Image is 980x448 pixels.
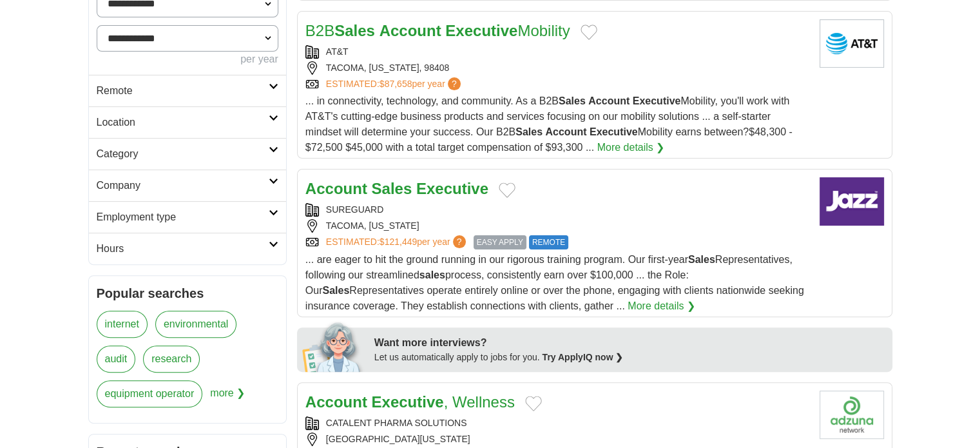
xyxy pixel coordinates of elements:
[305,61,809,75] div: TACOMA, [US_STATE], 98408
[305,433,809,446] div: [GEOGRAPHIC_DATA][US_STATE]
[445,22,517,39] strong: Executive
[326,77,463,91] a: ESTIMATED:$87,658per year?
[89,233,286,264] a: Hours
[545,126,586,137] strong: Account
[559,95,586,106] strong: Sales
[89,106,286,138] a: Location
[97,178,269,193] h2: Company
[305,254,804,311] span: ... are eager to hit the ground running in our rigorous training program. Our first-year Represen...
[305,95,793,153] span: ... in connectivity, technology, and community. As a B2B Mobility, you'll work with AT&T's cuttin...
[820,177,884,226] img: Company logo
[97,146,269,162] h2: Category
[419,269,445,280] strong: sales
[633,95,681,106] strong: Executive
[597,140,665,155] a: More details ❯
[543,352,624,362] a: Try ApplyIQ now ❯
[326,235,468,249] a: ESTIMATED:$121,449per year?
[820,19,884,68] img: AT&T logo
[305,393,367,411] strong: Account
[380,237,417,247] span: $121,449
[380,22,441,39] strong: Account
[525,396,542,411] button: Add to favorite jobs
[210,380,245,415] span: more ❯
[155,311,237,338] a: environmental
[581,24,597,40] button: Add to favorite jobs
[97,209,269,225] h2: Employment type
[143,346,200,373] a: research
[334,22,375,39] strong: Sales
[89,75,286,106] a: Remote
[529,235,568,249] span: REMOTE
[97,311,148,338] a: internet
[302,320,365,372] img: apply-iq-scientist.png
[97,83,269,99] h2: Remote
[322,285,349,296] strong: Sales
[416,180,488,197] strong: Executive
[380,79,412,89] span: $87,658
[97,346,136,373] a: audit
[89,138,286,170] a: Category
[588,95,629,106] strong: Account
[97,115,269,130] h2: Location
[453,235,466,248] span: ?
[97,380,203,407] a: equipment operator
[305,180,367,197] strong: Account
[448,77,461,90] span: ?
[305,416,809,430] div: CATALENT PHARMA SOLUTIONS
[590,126,638,137] strong: Executive
[89,201,286,233] a: Employment type
[820,391,884,439] img: Company logo
[305,22,570,39] a: B2BSales Account ExecutiveMobility
[97,241,269,257] h2: Hours
[499,182,515,198] button: Add to favorite jobs
[371,393,443,411] strong: Executive
[326,46,349,57] a: AT&T
[305,180,488,197] a: Account Sales Executive
[628,298,695,314] a: More details ❯
[97,52,278,67] div: per year
[305,393,515,411] a: Account Executive, Wellness
[515,126,543,137] strong: Sales
[374,351,885,364] div: Let us automatically apply to jobs for you.
[371,180,412,197] strong: Sales
[305,203,809,217] div: SUREGUARD
[374,335,885,351] div: Want more interviews?
[89,170,286,201] a: Company
[474,235,526,249] span: EASY APPLY
[305,219,809,233] div: TACOMA, [US_STATE]
[688,254,715,265] strong: Sales
[97,284,278,303] h2: Popular searches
